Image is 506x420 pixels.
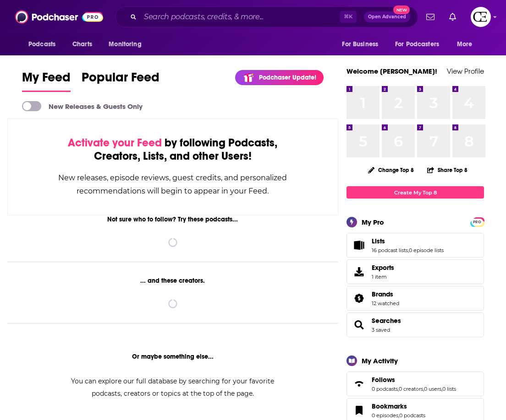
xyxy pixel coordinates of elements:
[22,101,143,111] a: New Releases & Guests Only
[372,376,456,384] a: Follows
[471,7,491,27] button: Show profile menu
[22,36,67,53] button: open menu
[15,8,103,26] img: Podchaser - Follow, Share and Rate Podcasts
[447,67,484,75] a: View Profile
[363,164,419,176] button: Change Top 8
[372,317,401,325] a: Searches
[398,386,399,392] span: ,
[427,161,468,179] button: Share Top 8
[372,300,399,307] a: 12 watched
[372,247,408,253] a: 16 podcast lists
[342,38,378,51] span: For Business
[350,377,368,390] a: Follows
[368,15,406,19] span: Open Advanced
[140,10,340,24] input: Search podcasts, credits, & more...
[22,70,71,91] span: My Feed
[82,70,159,91] span: Popular Feed
[372,274,394,280] span: 1 item
[54,171,292,198] div: New releases, episode reviews, guest credits, and personalized recommendations will begin to appe...
[472,218,483,225] a: PRO
[372,264,394,272] span: Exports
[372,237,385,245] span: Lists
[346,312,484,337] span: Searches
[350,318,368,331] a: Searches
[372,290,399,298] a: Brands
[424,386,441,392] a: 0 users
[372,412,398,419] a: 0 episodes
[362,356,398,365] div: My Activity
[372,386,398,392] a: 0 podcasts
[423,9,438,25] a: Show notifications dropdown
[399,412,425,419] a: 0 podcasts
[72,38,92,51] span: Charts
[350,292,368,305] a: Brands
[441,386,442,392] span: ,
[399,386,423,392] a: 0 creators
[398,412,399,419] span: ,
[350,239,368,252] a: Lists
[372,402,407,410] span: Bookmarks
[346,233,484,258] span: Lists
[364,11,410,22] button: Open AdvancedNew
[340,11,357,23] span: ⌘ K
[346,286,484,311] span: Brands
[395,38,439,51] span: For Podcasters
[350,265,368,278] span: Exports
[22,70,71,92] a: My Feed
[7,277,338,285] div: ... and these creators.
[115,6,418,27] div: Search podcasts, credits, & more...
[346,259,484,284] a: Exports
[389,36,452,53] button: open menu
[259,74,316,81] p: Podchaser Update!
[66,36,98,53] a: Charts
[445,9,460,25] a: Show notifications dropdown
[346,67,437,75] a: Welcome [PERSON_NAME]!
[346,186,484,199] a: Create My Top 8
[472,219,483,226] span: PRO
[54,136,292,163] div: by following Podcasts, Creators, Lists, and other Users!
[409,247,444,253] a: 0 episode lists
[68,136,162,150] span: Activate your Feed
[335,36,390,53] button: open menu
[423,386,424,392] span: ,
[102,36,153,53] button: open menu
[372,402,425,410] a: Bookmarks
[372,237,444,245] a: Lists
[457,38,473,51] span: More
[372,327,390,333] a: 3 saved
[442,386,456,392] a: 0 lists
[372,376,395,384] span: Follows
[372,290,393,298] span: Brands
[7,215,338,223] div: Not sure who to follow? Try these podcasts...
[7,353,338,361] div: Or maybe something else...
[350,404,368,417] a: Bookmarks
[471,7,491,27] img: User Profile
[362,218,384,226] div: My Pro
[60,375,286,400] div: You can explore our full database by searching for your favorite podcasts, creators or topics at ...
[109,38,141,51] span: Monitoring
[82,70,159,92] a: Popular Feed
[408,247,409,253] span: ,
[28,38,55,51] span: Podcasts
[393,5,410,14] span: New
[451,36,484,53] button: open menu
[471,7,491,27] span: Logged in as cozyearthaudio
[346,372,484,396] span: Follows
